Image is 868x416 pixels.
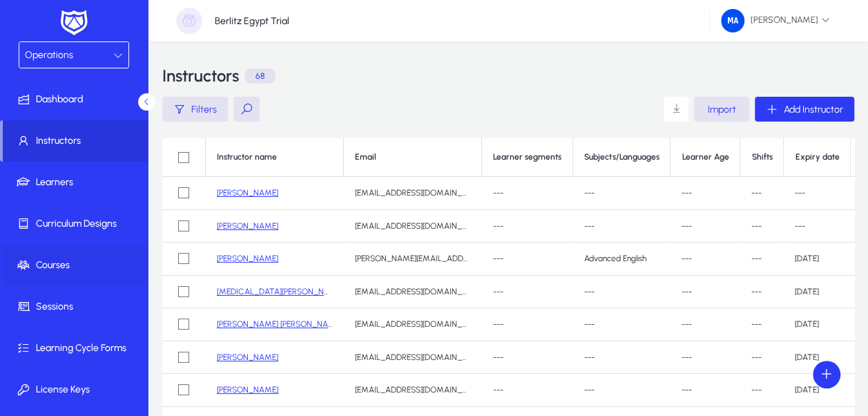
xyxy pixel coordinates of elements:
td: --- [740,177,784,210]
div: Email [355,152,376,162]
td: --- [740,341,784,375]
td: --- [671,308,740,341]
a: [PERSON_NAME] [217,254,278,263]
a: [PERSON_NAME] [217,221,278,231]
a: [PERSON_NAME] [217,188,278,198]
span: Add Instructor [784,104,843,115]
td: --- [482,374,573,407]
a: Learners [3,162,151,203]
button: Filters [162,97,228,122]
td: --- [573,210,671,243]
td: [DATE] [784,374,851,407]
span: Instructors [3,134,148,148]
span: Filters [191,104,217,115]
td: [DATE] [784,308,851,341]
td: [DATE] [784,243,851,276]
img: white-logo.png [57,8,91,37]
td: [EMAIL_ADDRESS][DOMAIN_NAME] [344,374,482,407]
th: Learner segments [482,138,573,177]
td: --- [482,341,573,375]
td: --- [671,210,740,243]
a: [MEDICAL_DATA][PERSON_NAME] [217,287,343,296]
td: --- [740,210,784,243]
td: --- [671,177,740,210]
td: [EMAIL_ADDRESS][DOMAIN_NAME] [344,177,482,210]
span: [PERSON_NAME] [721,9,829,32]
td: --- [740,243,784,276]
td: [DATE] [784,341,851,375]
td: --- [671,374,740,407]
span: Learning Cycle Forms [3,341,151,355]
th: Learner Age [671,138,740,177]
a: Sessions [3,286,151,328]
td: --- [740,374,784,407]
a: Courses [3,245,151,286]
span: Operations [25,49,73,61]
td: --- [671,276,740,309]
td: --- [482,308,573,341]
span: Import [708,104,736,115]
td: --- [784,210,851,243]
div: Instructor name [217,152,332,162]
td: --- [740,308,784,341]
a: Curriculum Designs [3,203,151,245]
span: Learners [3,176,151,189]
td: --- [573,374,671,407]
div: Instructor name [217,152,277,162]
span: Curriculum Designs [3,217,151,231]
button: [PERSON_NAME] [710,8,840,33]
th: Expiry date [784,138,851,177]
td: [DATE] [784,276,851,309]
td: [EMAIL_ADDRESS][DOMAIN_NAME] [344,276,482,309]
td: --- [740,276,784,309]
td: [EMAIL_ADDRESS][DOMAIN_NAME] [344,210,482,243]
a: [PERSON_NAME] [217,385,278,395]
button: Add Instructor [755,97,854,122]
td: --- [573,341,671,375]
p: 68 [244,68,276,84]
span: License Keys [3,383,151,397]
a: Dashboard [3,79,151,120]
td: Advanced English [573,243,671,276]
td: --- [482,243,573,276]
td: --- [482,177,573,210]
td: --- [573,177,671,210]
td: [EMAIL_ADDRESS][DOMAIN_NAME] [344,308,482,341]
div: Email [355,152,470,162]
p: Berlitz Egypt Trial [215,15,289,27]
a: Learning Cycle Forms [3,328,151,369]
th: Subjects/Languages [573,138,671,177]
span: Dashboard [3,93,151,106]
span: Sessions [3,300,151,314]
a: License Keys [3,369,151,410]
td: --- [784,177,851,210]
span: Courses [3,258,151,272]
h3: Instructors [162,68,239,84]
th: Shifts [740,138,784,177]
button: Import [694,97,749,122]
td: [EMAIL_ADDRESS][DOMAIN_NAME] [344,341,482,375]
td: --- [671,341,740,375]
img: 126.png [721,9,744,32]
a: [PERSON_NAME] [PERSON_NAME] [217,319,342,329]
td: --- [482,210,573,243]
td: --- [482,276,573,309]
td: --- [671,243,740,276]
td: --- [573,308,671,341]
td: --- [573,276,671,309]
td: [PERSON_NAME][EMAIL_ADDRESS][DOMAIN_NAME] [344,243,482,276]
a: [PERSON_NAME] [217,352,278,362]
img: organization-placeholder.png [176,8,202,34]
